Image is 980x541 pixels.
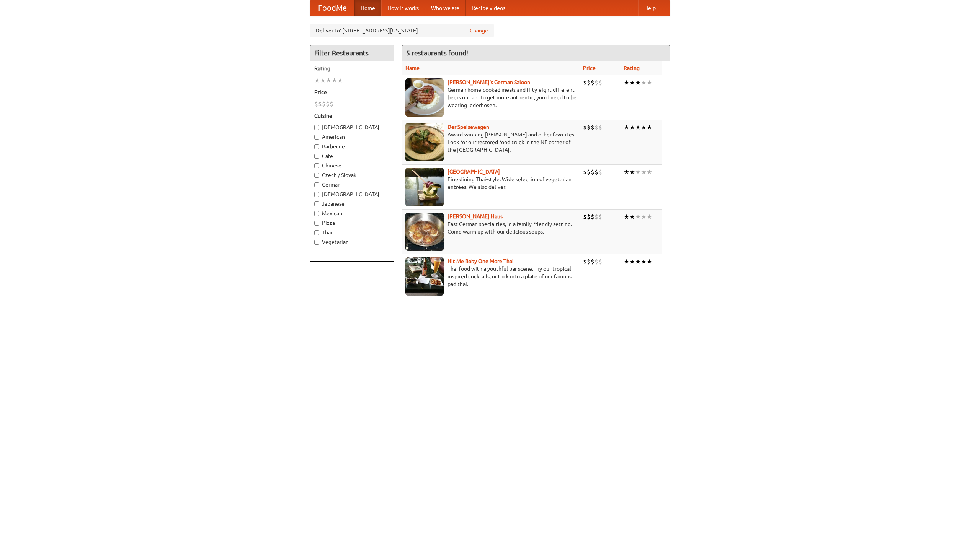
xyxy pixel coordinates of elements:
input: [DEMOGRAPHIC_DATA] [314,125,319,130]
li: ★ [624,78,629,87]
li: $ [595,78,598,87]
li: $ [591,78,595,87]
li: ★ [647,78,652,87]
p: East German specialties, in a family-friendly setting. Come warm up with our delicious soups. [405,220,577,236]
li: ★ [629,123,635,132]
li: $ [587,257,591,266]
li: ★ [635,257,641,266]
li: ★ [635,168,641,176]
label: Japanese [314,200,390,208]
div: Deliver to: [STREET_ADDRESS][US_STATE] [310,24,494,37]
li: ★ [641,168,647,176]
li: ★ [635,123,641,132]
label: [DEMOGRAPHIC_DATA] [314,190,390,198]
li: ★ [635,213,641,221]
a: [PERSON_NAME]'s German Saloon [448,79,530,85]
a: Home [354,0,381,16]
a: [PERSON_NAME] Haus [448,213,503,219]
li: ★ [629,168,635,176]
li: ★ [624,123,629,132]
li: $ [591,213,595,221]
li: ★ [629,78,635,87]
li: $ [583,78,587,87]
a: [GEOGRAPHIC_DATA] [448,169,500,175]
label: Mexican [314,210,390,217]
label: Czech / Slovak [314,171,390,179]
a: Der Speisewagen [448,124,489,130]
a: How it works [381,0,425,16]
label: American [314,133,390,141]
input: Chinese [314,163,319,168]
li: $ [587,123,591,132]
li: ★ [624,213,629,221]
li: $ [587,78,591,87]
img: kohlhaus.jpg [405,213,444,251]
li: $ [326,100,330,108]
li: $ [595,257,598,266]
li: $ [583,168,587,176]
li: $ [322,100,326,108]
a: Who we are [425,0,465,16]
input: American [314,135,319,140]
li: ★ [624,257,629,266]
li: ★ [641,257,647,266]
li: ★ [641,123,647,132]
li: ★ [647,168,652,176]
a: Hit Me Baby One More Thai [448,258,514,264]
li: $ [598,78,602,87]
input: Pizza [314,221,319,226]
a: Name [405,65,420,71]
h5: Rating [314,65,390,72]
li: $ [595,123,598,132]
li: $ [587,213,591,221]
img: esthers.jpg [405,78,444,117]
a: Price [583,65,596,71]
input: German [314,182,319,187]
li: $ [598,257,602,266]
li: ★ [629,213,635,221]
label: Chinese [314,162,390,169]
input: Thai [314,230,319,235]
input: Czech / Slovak [314,173,319,178]
img: satay.jpg [405,168,444,206]
label: [DEMOGRAPHIC_DATA] [314,123,390,131]
li: ★ [647,257,652,266]
li: ★ [337,76,343,84]
li: $ [598,168,602,176]
a: FoodMe [310,0,354,16]
li: $ [598,123,602,132]
p: Award-winning [PERSON_NAME] and other favorites. Look for our restored food truck in the NE corne... [405,131,577,154]
li: ★ [624,168,629,176]
label: Pizza [314,219,390,227]
p: Thai food with a youthful bar scene. Try our tropical inspired cocktails, or tuck into a plate of... [405,265,577,288]
li: $ [595,168,598,176]
li: ★ [332,76,337,84]
p: German home-cooked meals and fifty-eight different beers on tap. To get more authentic, you'd nee... [405,86,577,109]
img: babythai.jpg [405,257,444,296]
li: $ [330,100,333,108]
li: $ [587,168,591,176]
li: ★ [314,76,320,84]
a: Recipe videos [465,0,511,16]
li: ★ [641,78,647,87]
li: $ [591,257,595,266]
input: Mexican [314,211,319,216]
h5: Cuisine [314,112,390,120]
li: $ [583,257,587,266]
li: $ [591,168,595,176]
label: Thai [314,229,390,236]
h4: Filter Restaurants [310,45,394,61]
label: Vegetarian [314,238,390,246]
h5: Price [314,88,390,96]
li: $ [591,123,595,132]
li: $ [314,100,318,108]
img: speisewagen.jpg [405,123,444,161]
li: $ [583,123,587,132]
input: Cafe [314,154,319,159]
label: Cafe [314,152,390,160]
input: [DEMOGRAPHIC_DATA] [314,192,319,197]
li: $ [583,213,587,221]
